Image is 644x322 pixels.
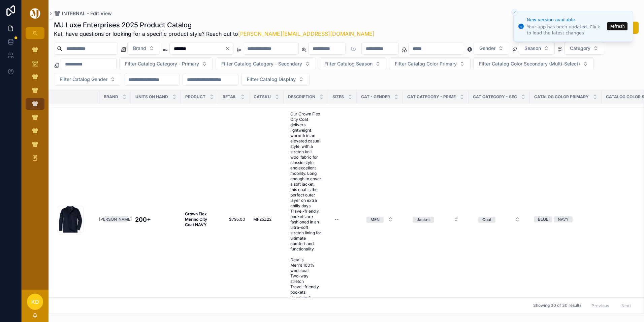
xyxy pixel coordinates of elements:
button: Unselect COAT [478,216,495,223]
span: Kat, have questions or looking for a specific product style? Reach out to [54,30,375,38]
img: App logo [29,8,41,19]
button: Unselect JACKET [413,216,434,223]
button: Select Button [216,57,316,70]
div: BLUE [538,216,548,222]
span: CAT CATEGORY - SEC [473,94,517,100]
a: 200+ [135,215,177,224]
span: Product [185,94,205,100]
span: Gender [479,45,495,52]
p: to [351,45,356,53]
button: Close toast [511,9,518,16]
div: scrollable content [22,39,49,173]
button: Select Button [519,42,555,55]
span: Filter Catalog Season [324,60,373,67]
button: Select Button [241,73,310,86]
span: CATSKU [254,94,271,100]
span: Filter Catalog Color Secondary (Multi-Select) [479,60,580,67]
div: Your app has been updated. Click to load the latest changes [527,24,605,36]
a: [PERSON_NAME] [103,216,127,222]
span: Season [524,45,541,52]
button: Select Button [407,213,464,225]
a: Crown Flex Merino City Coat NAVY [185,211,214,227]
h1: MJ Luxe Enterprises 2025 Product Catalog [54,20,375,30]
button: Select Button [361,213,398,225]
button: Select Button [389,57,471,70]
span: Retail [223,94,236,100]
div: New version available [527,17,605,23]
span: INTERNAL - Edit View [62,10,112,17]
a: -- [332,214,353,225]
span: Filter Catalog Color Primary [395,60,457,67]
button: Select Button [473,57,594,70]
button: Clear [225,46,233,51]
span: Filter Catalog Gender [60,76,107,83]
button: Select Button [127,42,160,55]
a: BLUENAVY [534,216,598,222]
span: Brand [104,94,118,100]
span: SIZES [332,94,344,100]
a: Select Button [473,213,526,226]
span: MF25Z22 [253,217,271,222]
span: Units On Hand [135,94,168,100]
a: [PERSON_NAME][EMAIL_ADDRESS][DOMAIN_NAME] [238,30,375,37]
span: Category [570,45,590,52]
div: Jacket [417,217,430,223]
span: Filter Catalog Category - Secondary [221,60,302,67]
div: [PERSON_NAME] [99,216,132,222]
div: NAVY [558,216,569,222]
button: Select Button [474,42,509,55]
button: Select Button [119,57,213,70]
span: Description [288,94,315,100]
span: Brand [133,45,146,52]
a: MF25Z22 [253,217,280,222]
div: -- [335,217,339,222]
span: Catalog Color Primary [534,94,589,100]
span: Showing 30 of 30 results [533,303,581,308]
span: Filter Catalog Category - Primary [125,60,199,67]
span: KD [31,298,39,306]
div: MEN [371,217,380,223]
button: Select Button [319,57,386,70]
a: INTERNAL - Edit View [54,10,112,17]
span: CAT CATEGORY - PRIME [407,94,456,100]
div: Coat [482,217,491,223]
span: Filter Catalog Display [247,76,296,83]
button: Select Button [473,213,525,225]
button: Select Button [54,73,121,86]
button: Select Button [564,42,604,55]
button: Refresh [607,22,627,30]
a: $795.00 [222,217,245,222]
strong: Crown Flex Merino City Coat NAVY [185,211,208,227]
span: CAT - GENDER [361,94,390,100]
